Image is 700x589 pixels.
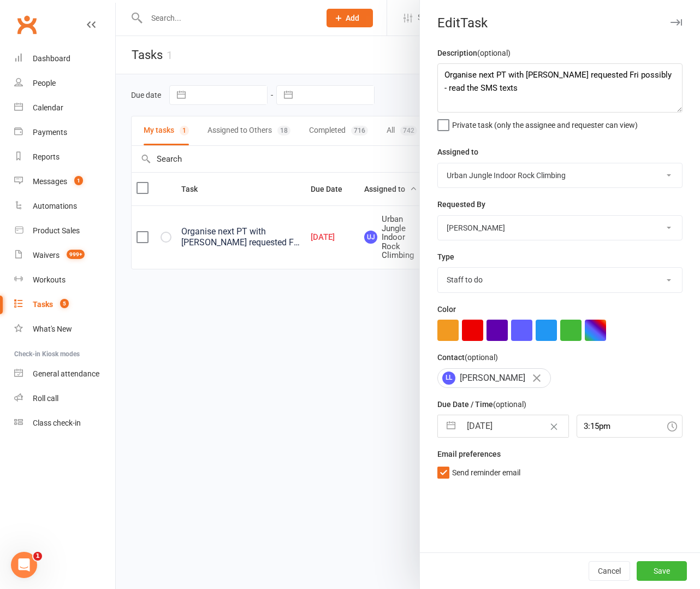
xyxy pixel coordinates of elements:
div: Dashboard [33,54,70,63]
a: Roll call [14,386,115,411]
span: Private task (only the assignee and requester can view) [452,117,638,129]
div: [PERSON_NAME] [437,368,551,388]
div: Roll call [33,394,58,403]
small: (optional) [493,400,526,409]
span: 1 [33,552,42,561]
span: 5 [60,299,69,308]
a: Tasks 5 [14,292,115,317]
button: Clear Date [544,416,563,437]
a: Waivers 999+ [14,243,115,268]
span: 1 [74,176,83,185]
div: People [33,79,56,87]
div: Edit Task [420,15,700,31]
label: Contact [437,351,498,363]
label: Type [437,251,454,263]
div: Reports [33,152,60,161]
span: Send reminder email [452,464,520,477]
div: Waivers [33,251,60,260]
a: Workouts [14,268,115,292]
span: LL [442,372,455,385]
small: (optional) [465,353,498,362]
a: People [14,71,115,96]
a: Automations [14,194,115,219]
a: Class kiosk mode [14,411,115,435]
div: Tasks [33,300,53,309]
div: General attendance [33,369,99,378]
a: Calendar [14,96,115,120]
div: Class check-in [33,419,81,427]
a: Payments [14,120,115,145]
button: Save [637,561,687,581]
label: Email preferences [437,448,501,460]
textarea: Organise next PT with [PERSON_NAME] requested Fri possibly - read the SMS texts [437,63,683,113]
small: (optional) [477,49,511,57]
iframe: Intercom live chat [11,552,37,578]
label: Requested By [437,198,485,210]
a: Product Sales [14,219,115,243]
a: General attendance kiosk mode [14,362,115,386]
div: Workouts [33,275,66,284]
a: What's New [14,317,115,341]
div: Payments [33,128,67,137]
div: Calendar [33,103,63,112]
div: Messages [33,177,67,186]
div: Automations [33,202,77,210]
a: Dashboard [14,46,115,71]
a: Clubworx [13,11,40,38]
div: What's New [33,325,72,333]
a: Reports [14,145,115,169]
button: Cancel [589,561,630,581]
label: Assigned to [437,146,478,158]
label: Description [437,47,511,59]
label: Color [437,303,456,315]
span: 999+ [67,250,85,259]
a: Messages 1 [14,169,115,194]
div: Product Sales [33,226,80,235]
label: Due Date / Time [437,398,526,410]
